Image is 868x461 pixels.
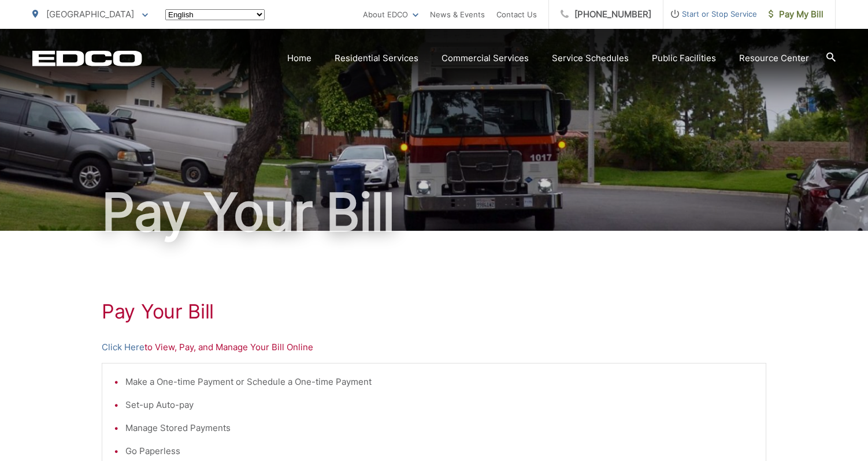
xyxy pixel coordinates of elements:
a: Commercial Services [442,51,529,65]
a: Public Facilities [652,51,716,65]
span: [GEOGRAPHIC_DATA] [46,9,134,20]
li: Set-up Auto-pay [125,398,754,412]
a: Residential Services [335,51,418,65]
li: Go Paperless [125,444,754,458]
a: Resource Center [739,51,809,65]
li: Make a One-time Payment or Schedule a One-time Payment [125,375,754,389]
select: Select a language [165,9,265,20]
li: Manage Stored Payments [125,421,754,435]
h1: Pay Your Bill [32,183,836,241]
a: Home [287,51,311,65]
a: News & Events [430,8,485,21]
a: About EDCO [363,8,418,21]
h1: Pay Your Bill [102,300,766,323]
span: Pay My Bill [769,8,824,21]
a: Click Here [102,340,144,354]
a: Contact Us [496,8,537,21]
a: Service Schedules [552,51,629,65]
a: EDCD logo. Return to the homepage. [32,50,142,66]
p: to View, Pay, and Manage Your Bill Online [102,340,766,354]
